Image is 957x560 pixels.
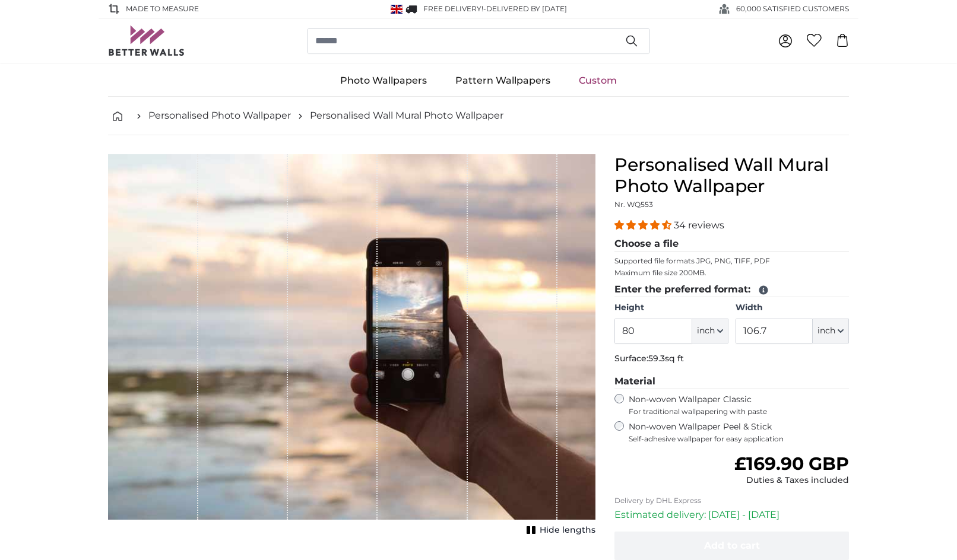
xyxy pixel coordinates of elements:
span: 59.3sq ft [648,353,684,364]
div: Duties & Taxes included [734,475,849,486]
p: Maximum file size 200MB. [614,268,849,278]
nav: breadcrumbs [108,97,849,135]
label: Non-woven Wallpaper Peel & Stick [629,421,849,444]
legend: Enter the preferred format: [614,282,849,297]
p: Estimated delivery: [DATE] - [DATE] [614,508,849,522]
legend: Choose a file [614,237,849,252]
span: inch [697,325,715,337]
label: Height [614,302,728,314]
span: Nr. WQ553 [614,200,653,209]
label: Width [736,302,849,314]
span: Made to Measure [126,4,199,14]
div: 1 of 1 [108,154,595,539]
a: Custom [565,65,631,96]
p: Supported file formats JPG, PNG, TIFF, PDF [614,256,849,266]
img: Betterwalls [108,26,185,56]
span: Delivered by [DATE] [486,4,567,13]
button: Add to cart [614,532,849,560]
span: 60,000 SATISFIED CUSTOMERS [736,4,849,14]
img: United Kingdom [391,5,403,14]
a: Personalised Wall Mural Photo Wallpaper [310,109,503,123]
h1: Personalised Wall Mural Photo Wallpaper [614,154,849,197]
button: inch [813,319,849,343]
span: Self-adhesive wallpaper for easy application [629,434,849,444]
span: 34 reviews [674,219,724,231]
button: Hide lengths [523,522,595,539]
p: Delivery by DHL Express [614,496,849,505]
a: Personalised Photo Wallpaper [148,109,291,123]
span: For traditional wallpapering with paste [629,407,849,416]
button: inch [692,319,728,343]
a: Pattern Wallpapers [441,65,565,96]
span: - [483,4,567,13]
span: £169.90 GBP [734,453,849,475]
span: 4.32 stars [614,219,674,231]
p: Surface: [614,353,849,365]
span: Add to cart [704,540,760,551]
label: Non-woven Wallpaper Classic [629,394,849,416]
legend: Material [614,374,849,389]
span: inch [817,325,835,337]
span: Hide lengths [540,524,595,536]
a: Photo Wallpapers [326,65,441,96]
span: FREE delivery! [423,4,483,13]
